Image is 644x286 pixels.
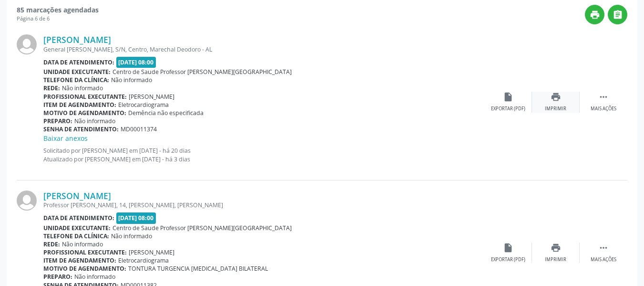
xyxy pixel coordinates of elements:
[129,248,174,256] span: [PERSON_NAME]
[112,68,292,76] span: Centro de Saude Professor [PERSON_NAME][GEOGRAPHIC_DATA]
[118,101,169,109] span: Eletrocardiograma
[112,224,292,232] span: Centro de Saude Professor [PERSON_NAME][GEOGRAPHIC_DATA]
[43,224,111,232] b: Unidade executante:
[62,84,103,92] span: Não informado
[598,243,609,253] i: 
[118,256,169,265] span: Eletrocardiograma
[74,273,115,281] span: Não informado
[43,214,114,222] b: Data de atendimento:
[43,58,114,66] b: Data de atendimento:
[17,15,99,23] div: Página 6 de 6
[43,191,111,201] a: [PERSON_NAME]
[43,248,127,256] b: Profissional executante:
[129,93,174,101] span: [PERSON_NAME]
[17,5,99,14] strong: 85 marcações agendadas
[116,212,156,223] span: [DATE] 08:00
[74,117,115,125] span: Não informado
[591,256,616,263] div: Mais ações
[503,243,513,253] i: insert_drive_file
[43,117,72,125] b: Preparo:
[585,5,604,24] button: print
[551,92,561,102] i: print
[116,57,156,68] span: [DATE] 08:00
[551,243,561,253] i: print
[608,5,627,24] button: 
[111,76,152,84] span: Não informado
[43,125,119,133] b: Senha de atendimento:
[43,134,88,143] a: Baixar anexos
[43,273,72,281] b: Preparo:
[43,240,60,248] b: Rede:
[503,92,513,102] i: insert_drive_file
[43,68,111,76] b: Unidade executante:
[491,256,525,263] div: Exportar (PDF)
[43,101,116,109] b: Item de agendamento:
[121,125,157,133] span: MD00011374
[43,34,111,45] a: [PERSON_NAME]
[43,265,126,273] b: Motivo de agendamento:
[590,10,600,20] i: print
[111,232,152,240] span: Não informado
[43,84,60,92] b: Rede:
[43,147,484,163] p: Solicitado por [PERSON_NAME] em [DATE] - há 20 dias Atualizado por [PERSON_NAME] em [DATE] - há 3...
[43,109,126,117] b: Motivo de agendamento:
[17,191,37,211] img: img
[128,109,204,117] span: Demência não especificada
[591,106,616,112] div: Mais ações
[43,201,484,209] div: Professor [PERSON_NAME], 14, [PERSON_NAME], [PERSON_NAME]
[43,256,116,265] b: Item de agendamento:
[491,106,525,112] div: Exportar (PDF)
[598,92,609,102] i: 
[545,256,566,263] div: Imprimir
[613,10,623,20] i: 
[62,240,103,248] span: Não informado
[17,34,37,54] img: img
[43,232,109,240] b: Telefone da clínica:
[128,265,268,273] span: TONTURA TURGENCIA [MEDICAL_DATA] BILATERAL
[43,93,127,101] b: Profissional executante:
[43,45,484,53] div: General [PERSON_NAME], S/N, Centro, Marechal Deodoro - AL
[545,106,566,112] div: Imprimir
[43,76,109,84] b: Telefone da clínica:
